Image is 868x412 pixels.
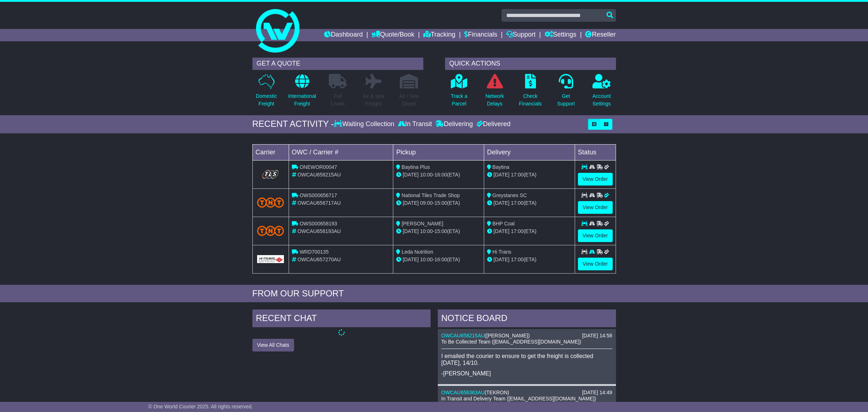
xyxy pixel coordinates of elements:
p: Domestic Freight [256,92,277,108]
span: 10:00 [420,228,433,234]
a: NetworkDelays [485,74,504,112]
a: GetSupport [557,74,575,112]
span: BHP Coal [492,221,515,226]
a: Financials [464,29,497,41]
span: OWCAU657270AU [297,257,341,262]
span: [DATE] [494,228,510,234]
span: [DATE] [403,200,419,206]
a: Support [506,29,536,41]
td: Carrier [252,144,289,160]
span: 17:00 [511,257,524,262]
td: Pickup [393,144,484,160]
img: GetCarrierServiceLogo [257,255,284,263]
span: OWS000656717 [299,192,337,198]
div: (ETA) [487,256,572,263]
span: OWCAU658215AU [297,172,341,178]
div: - (ETA) [396,199,481,207]
a: View Order [578,258,613,270]
span: [PERSON_NAME] [486,333,528,338]
p: Air / Sea Depot [399,92,419,108]
div: RECENT ACTIVITY - [252,119,334,129]
p: I emailed the courier to ensure to get the freight is collected [DATE], 14/10. [441,353,612,366]
a: Dashboard [324,29,363,41]
a: CheckFinancials [519,74,542,112]
span: National Tiles Trade Shop [402,192,460,198]
div: FROM OUR SUPPORT [252,288,616,299]
span: OWS000658193 [299,221,337,226]
span: [PERSON_NAME] [402,221,443,226]
p: Network Delays [485,92,504,108]
div: ( ) [441,333,612,339]
div: (ETA) [487,171,572,179]
td: OWC / Carrier # [289,144,393,160]
a: OWCAU656363AU [441,390,485,395]
div: In Transit [396,120,434,128]
div: - (ETA) [396,228,481,235]
span: 10:00 [420,257,433,262]
div: GET A QUOTE [252,58,423,70]
span: TEKRON [486,390,507,395]
a: Quote/Book [372,29,414,41]
span: 16:00 [435,172,447,178]
div: Waiting Collection [334,120,396,128]
div: Delivering [434,120,475,128]
p: Full Loads [329,92,347,108]
span: [DATE] [403,172,419,178]
span: 17:00 [511,172,524,178]
div: ( ) [441,390,612,396]
span: 17:00 [511,200,524,206]
a: Reseller [585,29,616,41]
span: [DATE] [403,228,419,234]
span: [DATE] [494,200,510,206]
div: - (ETA) [396,171,481,179]
span: Hi Trans [492,249,511,255]
div: (ETA) [487,228,572,235]
span: Baytina [492,164,510,170]
span: 09:00 [420,200,433,206]
td: Status [575,144,616,160]
img: TNT_Domestic.png [257,197,284,207]
div: [DATE] 14:49 [582,390,612,396]
span: OWCAU658193AU [297,228,341,234]
a: View Order [578,173,613,186]
button: View All Chats [252,339,294,351]
a: InternationalFreight [288,74,316,112]
span: WRD700135 [299,249,328,255]
p: Account Settings [592,92,611,108]
span: 17:00 [511,228,524,234]
img: TNT_Domestic.png [257,226,284,236]
a: DomesticFreight [255,74,277,112]
a: View Order [578,229,613,242]
img: GetCarrierServiceLogo [257,168,284,180]
span: Leda Nutrition [402,249,433,255]
p: Air & Sea Freight [363,92,384,108]
div: - (ETA) [396,256,481,263]
a: Track aParcel [450,74,468,112]
span: © One World Courier 2025. All rights reserved. [148,404,253,409]
span: To Be Collected Team ([EMAIL_ADDRESS][DOMAIN_NAME]) [441,339,581,345]
span: In Transit and Delivery Team ([EMAIL_ADDRESS][DOMAIN_NAME]) [441,396,596,401]
span: Greystanes SC [492,192,527,198]
span: ONEWOR00047 [299,164,337,170]
span: 16:00 [435,257,447,262]
div: RECENT CHAT [252,309,431,329]
div: [DATE] 14:58 [582,333,612,339]
span: Baytina Plus [402,164,430,170]
span: 10:00 [420,172,433,178]
span: [DATE] [494,172,510,178]
p: -[PERSON_NAME] [441,370,612,377]
div: Delivered [475,120,511,128]
p: Get Support [557,92,575,108]
span: 15:00 [435,228,447,234]
a: Settings [545,29,576,41]
p: Track a Parcel [451,92,467,108]
a: AccountSettings [592,74,611,112]
p: International Freight [288,92,316,108]
p: Check Financials [519,92,542,108]
div: (ETA) [487,199,572,207]
div: QUICK ACTIONS [445,58,616,70]
span: [DATE] [494,257,510,262]
a: Tracking [423,29,455,41]
span: 15:00 [435,200,447,206]
td: Delivery [484,144,575,160]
